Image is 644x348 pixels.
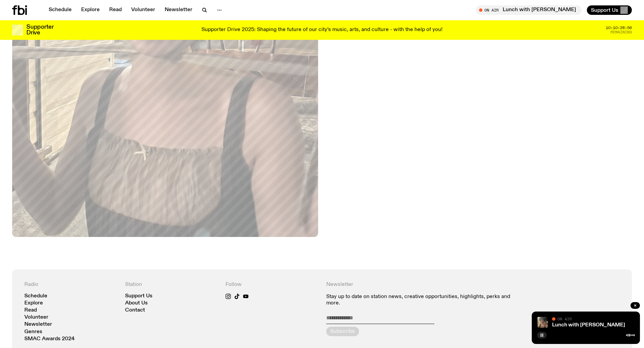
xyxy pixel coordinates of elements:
[24,322,52,327] a: Newsletter
[125,301,148,306] a: About Us
[24,301,43,306] a: Explore
[45,5,76,15] a: Schedule
[591,7,618,13] span: Support Us
[24,308,37,313] a: Read
[24,337,75,342] a: SMAC Awards 2024
[125,308,145,313] a: Contact
[24,294,47,299] a: Schedule
[476,5,581,15] button: On AirLunch with [PERSON_NAME]
[26,24,53,36] h3: Supporter Drive
[161,5,196,15] a: Newsletter
[201,27,443,33] p: Supporter Drive 2025: Shaping the future of our city’s music, arts, and culture - with the help o...
[125,294,152,299] a: Support Us
[24,315,48,320] a: Volunteer
[125,282,218,288] h4: Station
[24,329,42,334] a: Genres
[127,5,159,15] a: Volunteer
[587,5,632,15] button: Support Us
[326,327,359,336] button: Subscribe
[225,282,318,288] h4: Follow
[24,282,117,288] h4: Radio
[557,317,572,321] span: On Air
[606,26,632,30] span: 10:10:28:56
[326,282,519,288] h4: Newsletter
[611,30,632,34] span: Remaining
[105,5,126,15] a: Read
[552,322,625,328] a: Lunch with [PERSON_NAME]
[77,5,104,15] a: Explore
[326,294,519,306] p: Stay up to date on station news, creative opportunities, highlights, perks and more.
